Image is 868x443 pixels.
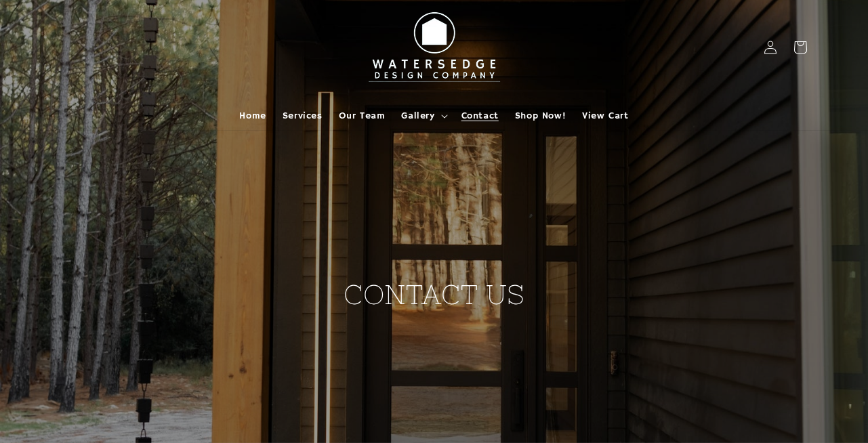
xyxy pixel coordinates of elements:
summary: Gallery [393,102,453,130]
a: View Cart [574,102,636,130]
a: Home [231,102,274,130]
img: Watersedge Design Co [360,5,509,89]
span: Our Team [339,110,386,122]
h2: CONTACT US [306,175,563,312]
a: Our Team [331,102,394,130]
span: View Cart [582,110,628,122]
span: Shop Now! [515,110,566,122]
span: Contact [461,110,499,122]
a: Shop Now! [507,102,574,130]
a: Contact [453,102,507,130]
span: Services [283,110,323,122]
a: Services [274,102,331,130]
span: Home [239,110,266,122]
span: Gallery [401,110,434,122]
